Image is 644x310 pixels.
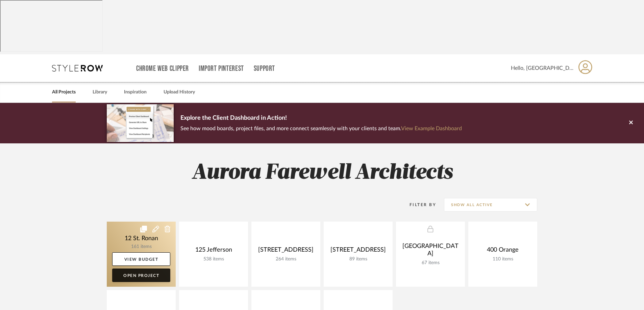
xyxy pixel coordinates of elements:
img: d5d033c5-7b12-40c2-a960-1ecee1989c38.png [107,104,174,142]
span: Hello, [GEOGRAPHIC_DATA] [511,64,573,72]
a: Import Pinterest [199,66,244,72]
div: 125 Jefferson [184,246,243,256]
div: 264 items [257,256,315,262]
div: 110 items [474,256,532,262]
a: View Example Dashboard [401,126,462,131]
a: Inspiration [124,88,147,97]
div: 67 items [401,260,460,266]
a: Open Project [112,269,170,282]
div: [STREET_ADDRESS] [329,246,387,256]
div: 400 Orange [474,246,532,256]
h2: Aurora Farewell Architects [79,160,565,186]
a: Support [254,66,275,72]
div: Filter By [401,201,436,208]
a: All Projects [52,88,76,97]
p: Explore the Client Dashboard in Action! [180,113,462,124]
a: View Budget [112,252,170,266]
a: Chrome Web Clipper [136,66,189,72]
a: Upload History [164,88,195,97]
div: [GEOGRAPHIC_DATA] [401,243,460,260]
div: 538 items [184,256,243,262]
div: 89 items [329,256,387,262]
p: See how mood boards, project files, and more connect seamlessly with your clients and team. [180,124,462,133]
a: Library [93,88,107,97]
div: [STREET_ADDRESS] [257,246,315,256]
